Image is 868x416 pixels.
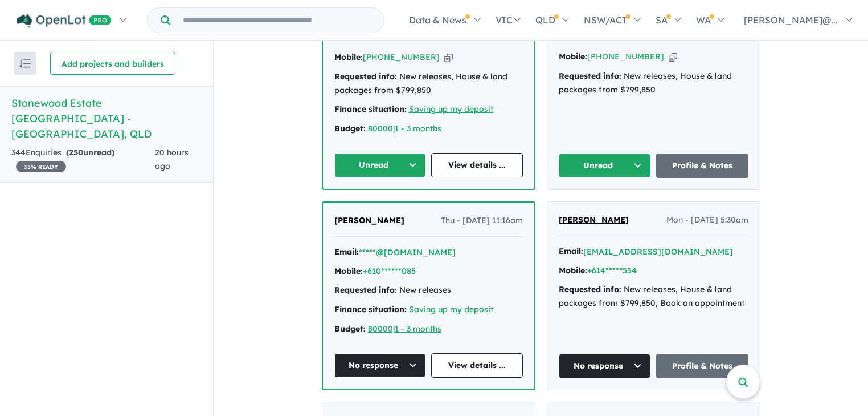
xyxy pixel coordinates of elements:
div: 344 Enquir ies [11,146,155,173]
a: [PHONE_NUMBER] [363,52,440,62]
strong: Email: [559,246,583,256]
strong: Finance situation: [334,304,407,314]
strong: Budget: [334,324,366,334]
a: Profile & Notes [656,354,748,378]
div: | [334,122,523,136]
strong: Requested info: [559,284,621,294]
input: Try estate name, suburb, builder or developer [173,8,382,33]
button: Copy [444,51,453,63]
strong: Requested info: [334,285,397,295]
button: Copy [669,51,677,63]
span: 35 % READY [16,161,66,172]
a: Profile & Notes [656,154,748,178]
a: 1 - 3 months [395,324,441,334]
a: [PHONE_NUMBER] [587,51,664,62]
div: New releases, House & land packages from $799,850, Book an appointment [559,283,748,310]
strong: Requested info: [559,71,621,81]
a: [PERSON_NAME] [559,213,629,227]
span: Thu - [DATE] 11:16am [441,214,523,228]
a: 1 - 3 months [395,123,441,134]
strong: ( unread) [66,147,114,157]
strong: Mobile: [334,266,363,276]
a: Saving up my deposit [409,104,493,114]
strong: Mobile: [334,52,363,62]
strong: Email: [334,247,359,257]
h5: Stonewood Estate [GEOGRAPHIC_DATA] - [GEOGRAPHIC_DATA] , QLD [11,95,202,142]
span: 20 hours ago [155,147,189,171]
a: View details ... [431,353,523,378]
button: Add projects and builders [50,52,175,75]
span: [PERSON_NAME]@... [744,14,838,26]
span: Mon - [DATE] 5:30am [666,213,748,227]
strong: Budget: [334,123,366,134]
button: No response [334,353,426,378]
button: Unread [559,154,651,178]
div: | [334,322,523,336]
span: [PERSON_NAME] [559,215,629,225]
strong: Requested info: [334,71,397,82]
strong: Mobile: [559,51,587,62]
img: sort.svg [19,59,31,68]
img: Openlot PRO Logo White [17,14,112,28]
div: New releases [334,284,523,297]
button: No response [559,354,651,378]
a: View details ... [431,153,523,177]
span: 250 [69,147,83,157]
div: New releases, House & land packages from $799,850 [559,70,748,97]
a: Saving up my deposit [409,304,493,314]
button: [EMAIL_ADDRESS][DOMAIN_NAME] [583,246,733,258]
a: 80000 [368,123,393,134]
a: [PERSON_NAME] [334,214,404,228]
strong: Finance situation: [334,104,407,114]
strong: Mobile: [559,265,587,276]
button: Unread [334,153,426,177]
a: 80000 [368,324,393,334]
span: [PERSON_NAME] [334,215,404,225]
div: New releases, House & land packages from $799,850 [334,70,523,98]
